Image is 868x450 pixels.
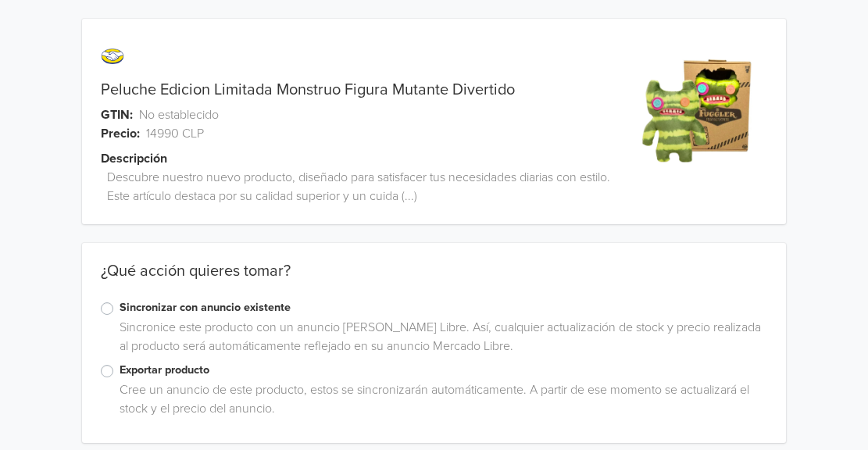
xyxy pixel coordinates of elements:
[101,105,133,124] span: GTIN:
[120,299,767,316] label: Sincronizar con anuncio existente
[113,380,767,424] div: Cree un anuncio de este producto, estos se sincronizarán automáticamente. A partir de ese momento...
[82,262,786,299] div: ¿Qué acción quieres tomar?
[139,105,219,124] span: No establecido
[120,362,767,379] label: Exportar producto
[113,318,767,362] div: Sincronice este producto con un anuncio [PERSON_NAME] Libre. Así, cualquier actualización de stoc...
[107,168,629,205] span: Descubre nuestro nuevo producto, diseñado para satisfacer tus necesidades diarias con estilo. Est...
[146,124,204,143] span: 14990 CLP
[101,124,140,143] span: Precio:
[639,50,757,168] img: product_image
[101,80,515,99] a: Peluche Edicion Limitada Monstruo Figura Mutante Divertido
[101,149,167,168] span: Descripción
